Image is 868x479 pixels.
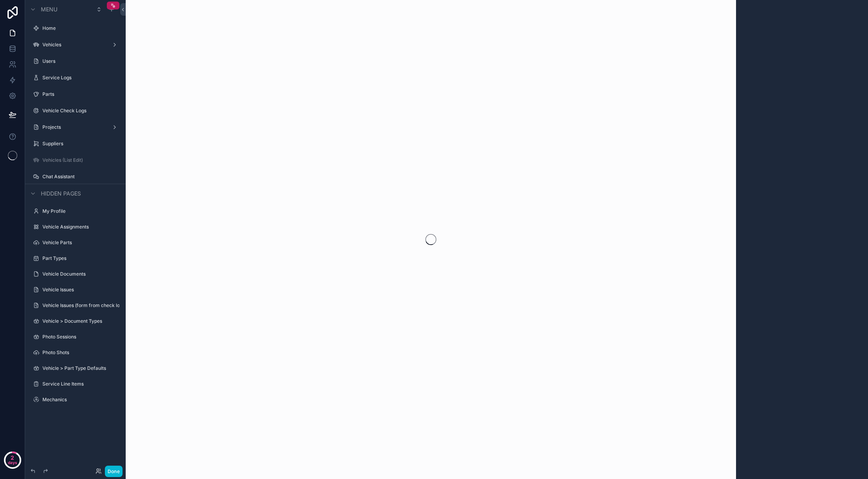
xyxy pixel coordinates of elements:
[42,91,119,97] label: Parts
[41,190,81,197] span: Hidden pages
[42,174,119,180] label: Chat Assistant
[42,334,119,340] label: Photo Sessions
[42,239,119,246] label: Vehicle Parts
[42,365,119,371] label: Vehicle > Part Type Defaults
[42,58,119,64] label: Users
[42,381,119,387] label: Service Line Items
[42,397,119,403] label: Mechanics
[8,457,17,468] p: days
[42,255,119,261] label: Part Types
[42,349,119,356] label: Photo Shots
[42,42,108,48] label: Vehicles
[105,466,123,477] button: Done
[42,224,119,230] label: Vehicle Assignments
[42,271,119,277] label: Vehicle Documents
[42,25,119,31] label: Home
[42,141,119,147] label: Suppliers
[42,124,108,130] label: Projects
[11,454,14,462] p: 2
[42,108,119,114] label: Vehicle Check Logs
[42,318,119,324] label: Vehicle > Document Types
[41,5,57,13] span: Menu
[42,208,119,214] label: My Profile
[42,287,119,293] label: Vehicle Issues
[42,302,119,309] label: Vehicle Issues (form from check log)
[42,157,119,163] label: Vehicles (List Edit)
[42,75,119,81] label: Service Logs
